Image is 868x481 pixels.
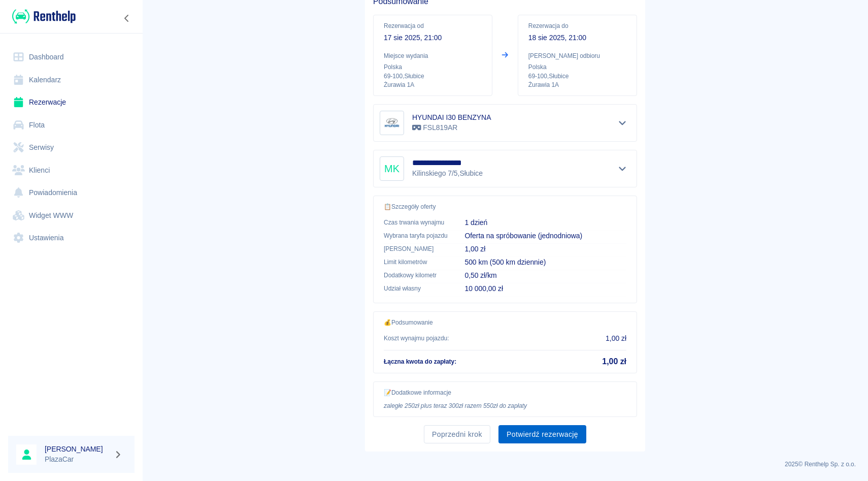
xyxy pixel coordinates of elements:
p: 1 dzień [464,217,626,228]
button: Pokaż szczegóły [614,116,631,130]
a: Ustawienia [8,227,135,249]
p: 💰 Podsumowanie [384,318,626,327]
p: Polska [384,62,482,72]
p: Łączna kwota do zapłaty : [384,357,456,366]
p: zaległe 250zł plus teraz 300zł razem 550zł do zapłaty [384,401,626,410]
p: Dodatkowy kilometr [384,271,448,280]
div: MK [380,156,404,181]
p: 500 km (500 km dziennie) [464,257,626,268]
a: Widget WWW [8,204,135,227]
button: Potwierdź rezerwację [498,425,586,444]
a: Serwisy [8,136,135,159]
p: Żurawia 1A [528,81,626,89]
p: Rezerwacja do [528,21,626,30]
p: 17 sie 2025, 21:00 [384,33,482,43]
p: Wybrana taryfa pojazdu [384,231,448,240]
p: Oferta na spróbowanie (jednodniowa) [464,231,626,241]
p: 2025 © Renthelp Sp. z o.o. [154,460,856,469]
p: [PERSON_NAME] [384,244,448,253]
p: Rezerwacja od [384,21,482,30]
p: FSL819AR [412,122,491,133]
button: Zwiń nawigację [119,12,135,25]
p: Czas trwania wynajmu [384,218,448,227]
p: 📋 Szczegóły oferty [384,202,626,211]
h5: 1,00 zł [602,357,626,367]
p: PlazaCar [45,454,110,465]
a: Kalendarz [8,69,135,91]
a: Renthelp logo [8,8,76,25]
p: 18 sie 2025, 21:00 [528,33,626,43]
p: 1,00 zł [464,244,626,254]
p: [PERSON_NAME] odbioru [528,51,626,60]
a: Klienci [8,159,135,182]
p: Koszt wynajmu pojazdu : [384,334,449,343]
p: Limit kilometrów [384,258,448,267]
p: 69-100 , Słubice [384,72,482,81]
a: Rezerwacje [8,91,135,114]
a: Dashboard [8,46,135,69]
p: 10 000,00 zł [464,283,626,294]
p: Udział własny [384,284,448,293]
p: 1,00 zł [606,333,626,344]
p: Miejsce wydania [384,51,482,60]
img: Image [382,113,402,133]
p: Kilinskiego 7/5 , Słubice [412,168,485,179]
p: 📝 Dodatkowe informacje [384,388,626,397]
a: Flota [8,114,135,137]
p: Polska [528,62,626,72]
h6: [PERSON_NAME] [45,444,110,454]
h6: HYUNDAI I30 BENZYNA [412,112,491,122]
p: Żurawia 1A [384,81,482,89]
a: Powiadomienia [8,181,135,204]
img: Renthelp logo [12,8,76,25]
p: 69-100 , Słubice [528,72,626,81]
p: 0,50 zł/km [464,270,626,281]
button: Pokaż szczegóły [614,162,631,176]
button: Poprzedni krok [424,425,490,444]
